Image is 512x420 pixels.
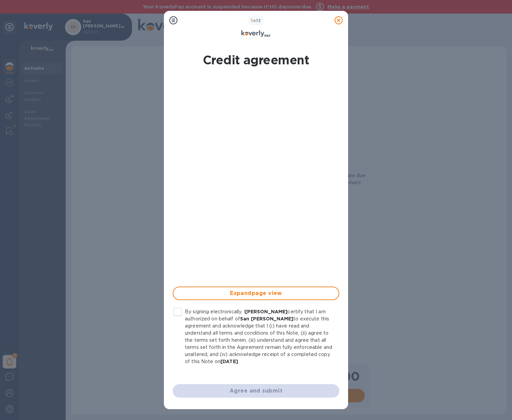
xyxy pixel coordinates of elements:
h1: Credit agreement [203,53,309,67]
p: By signing electronically, I certify that I am authorized on behalf of to execute this agreement ... [185,308,334,365]
span: 1 [251,18,253,23]
b: [DATE] [220,359,238,364]
b: of 2 [251,18,261,23]
b: [PERSON_NAME] [245,309,288,314]
button: Expandpage view [173,287,339,300]
b: San [PERSON_NAME] [240,316,293,321]
span: Expand page view [179,289,333,297]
